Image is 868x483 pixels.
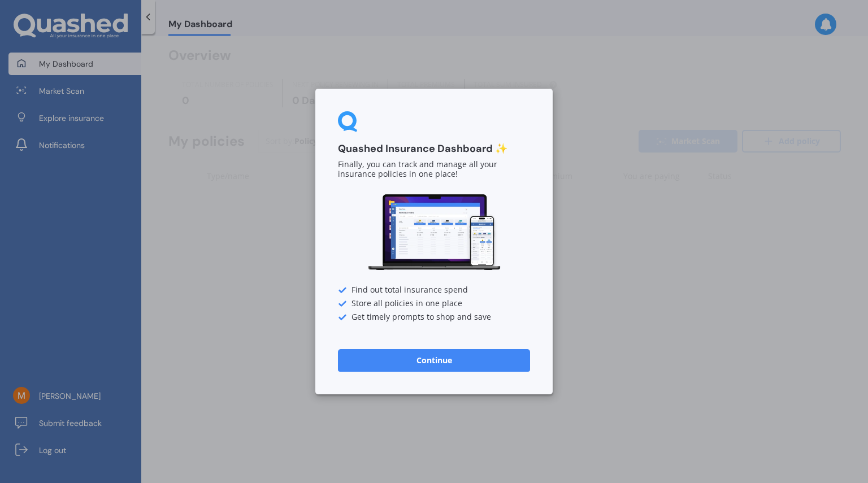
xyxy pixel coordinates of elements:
div: Find out total insurance spend [338,286,530,295]
p: Finally, you can track and manage all your insurance policies in one place! [338,160,530,180]
button: Continue [338,349,530,372]
div: Get timely prompts to shop and save [338,313,530,322]
div: Store all policies in one place [338,299,530,308]
img: Dashboard [366,193,502,272]
h3: Quashed Insurance Dashboard ✨ [338,142,530,155]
